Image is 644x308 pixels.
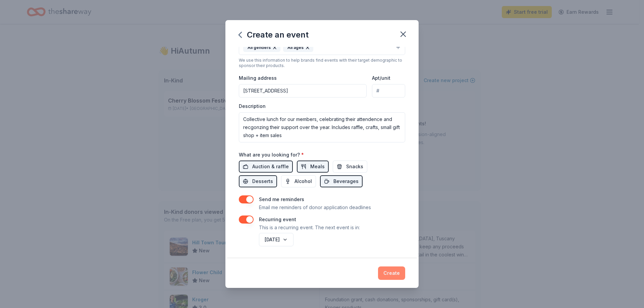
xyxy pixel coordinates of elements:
[239,151,304,158] label: What are you looking for?
[239,84,367,98] input: Enter a US address
[294,177,312,185] span: Alcohol
[372,75,390,81] label: Apt/unit
[372,84,405,98] input: #
[346,163,363,171] span: Snacks
[259,217,296,222] label: Recurring event
[320,175,363,187] button: Beverages
[239,112,405,142] textarea: Collective lunch for our members, celebrating their attendence and recgonzing their support over ...
[259,224,360,232] p: This is a recurring event. The next event is in:
[239,175,277,187] button: Desserts
[259,203,371,211] p: Email me reminders of donor application deadlines
[283,43,313,52] div: All ages
[239,75,277,81] label: Mailing address
[239,29,309,40] div: Create an event
[239,103,266,110] label: Description
[239,58,405,68] div: We use this information to help brands find events with their target demographic to sponsor their...
[310,163,325,171] span: Meals
[239,40,405,55] button: All gendersAll ages
[333,161,367,173] button: Snacks
[239,161,293,173] button: Auction & raffle
[297,161,329,173] button: Meals
[252,163,289,171] span: Auction & raffle
[252,177,273,185] span: Desserts
[243,43,280,52] div: All genders
[281,175,316,187] button: Alcohol
[259,196,304,202] label: Send me reminders
[333,177,359,185] span: Beverages
[378,266,405,280] button: Create
[259,233,293,246] button: [DATE]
